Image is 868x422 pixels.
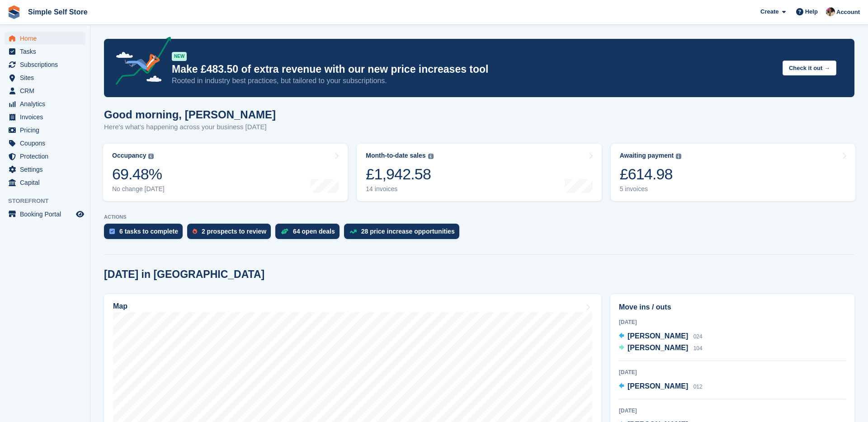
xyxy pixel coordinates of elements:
[193,229,197,234] img: prospect-51fa495bee0391a8d652442698ab0144808aea92771e9ea1ae160a38d050c398.svg
[676,154,681,159] img: icon-info-grey-7440780725fd019a000dd9b08b2336e03edf1995a4989e88bcd33f0948082b44.svg
[5,208,85,220] a: menu
[20,137,74,150] span: Coupons
[805,7,818,16] span: Help
[20,98,74,110] span: Analytics
[344,224,464,244] a: 28 price increase opportunities
[5,84,85,97] a: menu
[783,61,836,75] button: Check it out →
[7,5,21,19] img: stora-icon-8386f47178a22dfd0bd8f6a31ec36ba5ce8667c1dd55bd0f319d3a0aa187defe.svg
[349,230,357,234] img: price_increase_opportunities-93ffe204e8149a01c8c9dc8f82e8f89637d9d84a8eef4429ea346261dce0b2c0.svg
[366,152,425,159] div: Month-to-date sales
[693,384,703,390] span: 012
[104,122,276,132] p: Here's what's happening across your business [DATE]
[108,37,171,88] img: price-adjustments-announcement-icon-8257ccfd72463d97f412b2fc003d46551f7dbcb40ab6d574587a9cd5c0d94...
[275,224,344,244] a: 64 open deals
[619,302,846,313] h2: Move ins / outs
[760,7,778,16] span: Create
[611,144,855,201] a: Awaiting payment £614.98 5 invoices
[187,224,275,244] a: 2 prospects to review
[627,332,688,340] span: [PERSON_NAME]
[619,318,846,326] div: [DATE]
[20,176,74,189] span: Capital
[5,163,85,176] a: menu
[620,185,682,193] div: 5 invoices
[20,71,74,84] span: Sites
[104,108,276,121] h1: Good morning, [PERSON_NAME]
[20,150,74,163] span: Protection
[5,124,85,136] a: menu
[5,71,85,84] a: menu
[104,224,187,244] a: 6 tasks to complete
[112,185,165,193] div: No change [DATE]
[428,154,434,159] img: icon-info-grey-7440780725fd019a000dd9b08b2336e03edf1995a4989e88bcd33f0948082b44.svg
[20,111,74,123] span: Invoices
[20,84,74,97] span: CRM
[20,45,74,58] span: Tasks
[281,228,288,234] img: deal-1b604bf984904fb50ccaf53a9ad4b4a5d6e5aea283cecdc64d6e3604feb123c2.svg
[366,185,433,193] div: 14 invoices
[8,197,90,206] span: Storefront
[366,165,433,183] div: £1,942.58
[20,32,74,45] span: Home
[5,32,85,45] a: menu
[5,58,85,71] a: menu
[172,76,775,86] p: Rooted in industry best practices, but tailored to your subscriptions.
[619,407,846,415] div: [DATE]
[103,144,348,201] a: Occupancy 69.48% No change [DATE]
[293,228,335,235] div: 64 open deals
[172,52,187,61] div: NEW
[112,165,165,183] div: 69.48%
[5,150,85,163] a: menu
[619,331,703,342] a: [PERSON_NAME] 024
[20,124,74,136] span: Pricing
[693,345,703,352] span: 104
[361,228,455,235] div: 28 price increase opportunities
[104,214,854,220] p: ACTIONS
[113,302,127,310] h2: Map
[75,209,85,220] a: Preview store
[5,98,85,110] a: menu
[104,268,264,281] h2: [DATE] in [GEOGRAPHIC_DATA]
[627,344,688,352] span: [PERSON_NAME]
[20,163,74,176] span: Settings
[202,228,266,235] div: 2 prospects to review
[619,342,703,354] a: [PERSON_NAME] 104
[619,368,846,376] div: [DATE]
[148,154,154,159] img: icon-info-grey-7440780725fd019a000dd9b08b2336e03edf1995a4989e88bcd33f0948082b44.svg
[620,152,674,159] div: Awaiting payment
[836,8,860,17] span: Account
[5,45,85,58] a: menu
[619,381,703,393] a: [PERSON_NAME] 012
[172,63,775,76] p: Make £483.50 of extra revenue with our new price increases tool
[620,165,682,183] div: £614.98
[826,7,835,16] img: Scott McCutcheon
[5,176,85,189] a: menu
[119,228,178,235] div: 6 tasks to complete
[693,333,703,340] span: 024
[20,208,74,220] span: Booking Portal
[20,58,74,71] span: Subscriptions
[24,5,91,19] a: Simple Self Store
[109,229,115,234] img: task-75834270c22a3079a89374b754ae025e5fb1db73e45f91037f5363f120a921f8.svg
[112,152,146,159] div: Occupancy
[5,137,85,150] a: menu
[627,382,688,390] span: [PERSON_NAME]
[357,144,601,201] a: Month-to-date sales £1,942.58 14 invoices
[5,111,85,123] a: menu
